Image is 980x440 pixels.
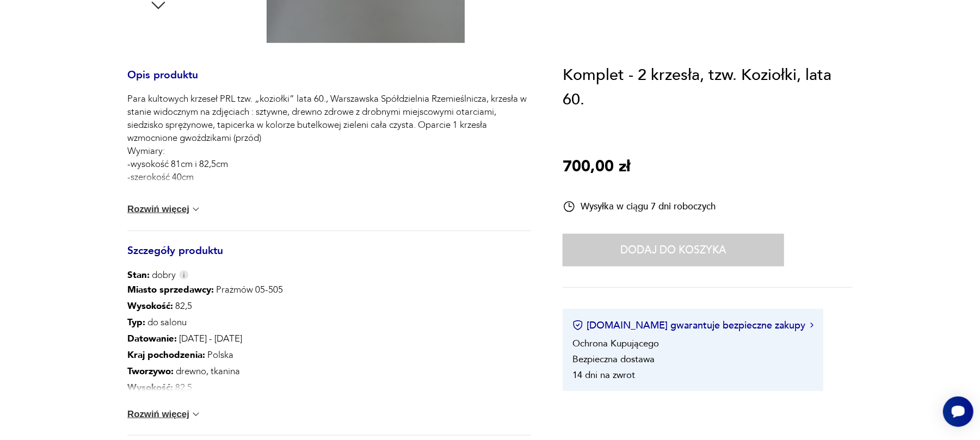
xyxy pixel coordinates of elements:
p: do salonu [127,314,283,331]
button: Rozwiń więcej [127,204,201,215]
b: Tworzywo : [127,365,174,377]
b: Wysokość : [127,381,173,394]
iframe: Smartsupp widget button [943,396,973,427]
p: 82,5 [127,380,283,396]
p: 700,00 zł [563,154,630,179]
p: [DATE] - [DATE] [127,331,283,347]
b: Typ : [127,316,145,329]
p: Para kultowych krzeseł PRL tzw. „koziołki” lata 60., Warszawska Spółdzielnia Rzemieślnicza, krzes... [127,92,531,184]
p: Polska [127,347,283,363]
li: 14 dni na zwrot [572,368,635,381]
img: chevron down [190,409,201,420]
b: Wysokość : [127,300,173,312]
p: drewno, tkanina [127,363,283,380]
img: Ikona certyfikatu [572,320,583,331]
h1: Komplet - 2 krzesła, tzw. Koziołki, lata 60. [563,63,853,112]
img: chevron down [190,204,201,215]
div: Wysyłka w ciągu 7 dni roboczych [563,200,716,213]
span: dobry [127,269,176,282]
img: Info icon [179,270,189,280]
p: Prażmów 05-505 [127,282,283,298]
img: Ikona strzałki w prawo [810,323,813,328]
button: Rozwiń więcej [127,409,201,420]
p: 82,5 [127,298,283,314]
h3: Opis produktu [127,71,531,93]
b: Kraj pochodzenia : [127,349,205,361]
b: Miasto sprzedawcy : [127,283,214,296]
b: Datowanie : [127,332,177,345]
li: Ochrona Kupującego [572,337,659,349]
h3: Szczegóły produktu [127,247,531,269]
b: Stan: [127,269,150,281]
button: [DOMAIN_NAME] gwarantuje bezpieczne zakupy [572,318,813,332]
li: Bezpieczna dostawa [572,352,655,365]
